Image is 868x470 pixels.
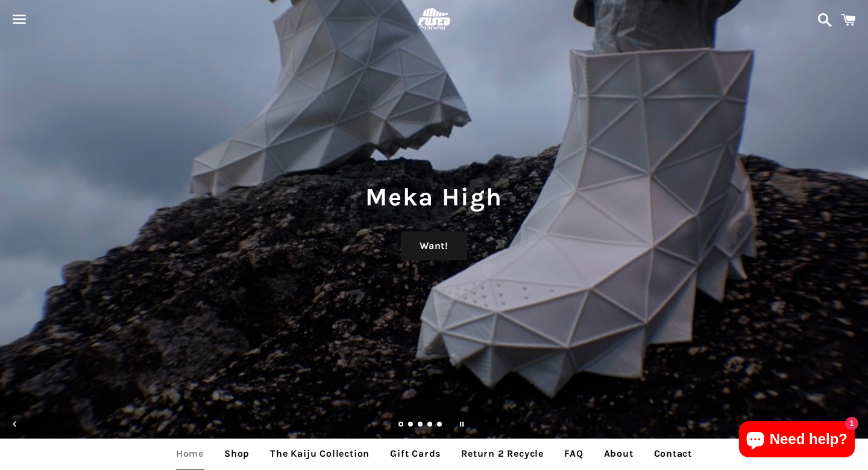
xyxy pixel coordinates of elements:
a: Load slide 4 [427,422,433,428]
button: Previous slide [2,411,28,437]
a: The Kaiju Collection [261,439,379,469]
a: Home [167,439,213,469]
h1: Meka High [12,179,856,214]
a: Shop [215,439,259,469]
a: Load slide 3 [418,422,424,428]
a: Slide 1, current [398,422,404,428]
button: Pause slideshow [448,411,475,437]
a: FAQ [555,439,592,469]
button: Next slide [840,411,866,437]
a: Gift Cards [381,439,450,469]
a: Load slide 2 [408,422,414,428]
a: Contact [645,439,702,469]
a: Return 2 Recycle [452,439,553,469]
a: Want! [401,231,467,260]
a: About [595,439,643,469]
inbox-online-store-chat: Shopify online store chat [735,421,858,460]
a: Load slide 5 [437,422,443,428]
